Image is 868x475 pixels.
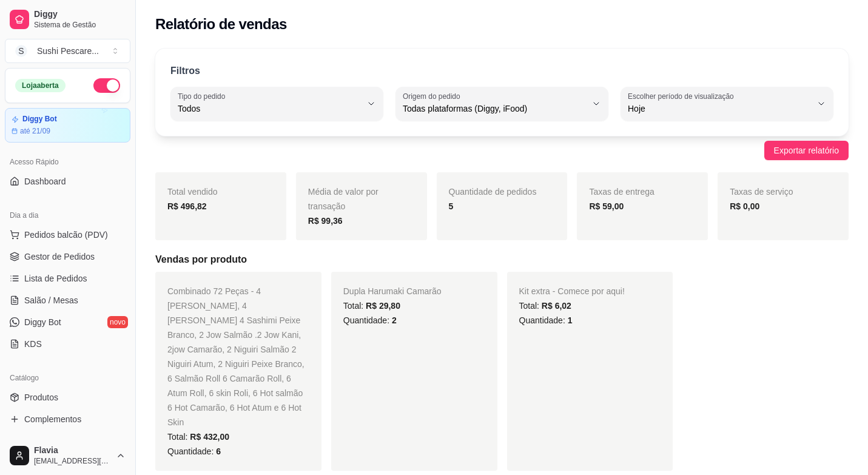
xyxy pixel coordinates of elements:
span: Produtos [24,391,58,403]
div: Dia a dia [5,206,130,225]
span: Total vendido [167,187,218,197]
label: Tipo do pedido [178,91,229,101]
article: Diggy Bot [22,115,57,124]
span: Combinado 72 Peças - 4 [PERSON_NAME], 4 [PERSON_NAME] 4 Sashimi Peixe Branco, 2 Jow Salmão .2 Jow... [167,286,304,427]
button: Select a team [5,39,130,63]
span: Flavia [34,445,111,456]
a: Complementos [5,409,130,429]
p: Filtros [170,64,200,78]
span: 1 [568,315,573,325]
article: até 21/09 [20,126,50,136]
div: Acesso Rápido [5,152,130,172]
a: Salão / Mesas [5,291,130,310]
span: Taxas de serviço [730,187,793,197]
label: Escolher período de visualização [628,91,738,101]
span: KDS [24,338,42,350]
button: Origem do pedidoTodas plataformas (Diggy, iFood) [395,87,608,121]
span: Diggy [34,9,126,20]
span: Complementos [24,413,81,425]
span: Pedidos balcão (PDV) [24,229,108,241]
span: R$ 6,02 [542,301,571,311]
span: [EMAIL_ADDRESS][DOMAIN_NAME] [34,456,111,466]
a: Produtos [5,388,130,407]
span: R$ 432,00 [190,432,229,442]
span: Quantidade: [343,315,397,325]
span: Gestor de Pedidos [24,251,95,263]
strong: R$ 99,36 [308,216,343,226]
span: Diggy Bot [24,316,61,328]
div: Sushi Pescare ... [37,45,99,57]
span: 6 [216,446,221,456]
span: Quantidade de pedidos [449,187,537,197]
button: Pedidos balcão (PDV) [5,225,130,244]
span: Hoje [628,103,812,115]
span: S [15,45,27,57]
span: Total: [519,301,571,311]
span: Sistema de Gestão [34,20,126,30]
span: 2 [392,315,397,325]
span: Dupla Harumaki Camarão [343,286,442,296]
strong: R$ 59,00 [589,201,624,211]
button: Alterar Status [93,78,120,93]
span: Todos [178,103,362,115]
strong: R$ 0,00 [730,201,759,211]
a: Dashboard [5,172,130,191]
span: Todas plataformas (Diggy, iFood) [403,103,587,115]
span: R$ 29,80 [366,301,400,311]
span: Salão / Mesas [24,294,78,306]
button: Tipo do pedidoTodos [170,87,383,121]
a: Diggy Botnovo [5,312,130,332]
button: Exportar relatório [764,141,849,160]
span: Taxas de entrega [589,187,654,197]
strong: R$ 496,82 [167,201,207,211]
a: KDS [5,334,130,354]
label: Origem do pedido [403,91,464,101]
span: Dashboard [24,175,66,187]
button: Escolher período de visualizaçãoHoje [621,87,833,121]
span: Total: [343,301,400,311]
div: Catálogo [5,368,130,388]
strong: 5 [449,201,454,211]
span: Quantidade: [519,315,573,325]
span: Média de valor por transação [308,187,378,211]
a: Lista de Pedidos [5,269,130,288]
a: Diggy Botaté 21/09 [5,108,130,143]
h2: Relatório de vendas [155,15,287,34]
span: Total: [167,432,229,442]
span: Exportar relatório [774,144,839,157]
h5: Vendas por produto [155,252,849,267]
a: Gestor de Pedidos [5,247,130,266]
span: Kit extra - Comece por aqui! [519,286,625,296]
span: Lista de Pedidos [24,272,87,285]
a: DiggySistema de Gestão [5,5,130,34]
button: Flavia[EMAIL_ADDRESS][DOMAIN_NAME] [5,441,130,470]
div: Loja aberta [15,79,66,92]
span: Quantidade: [167,446,221,456]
